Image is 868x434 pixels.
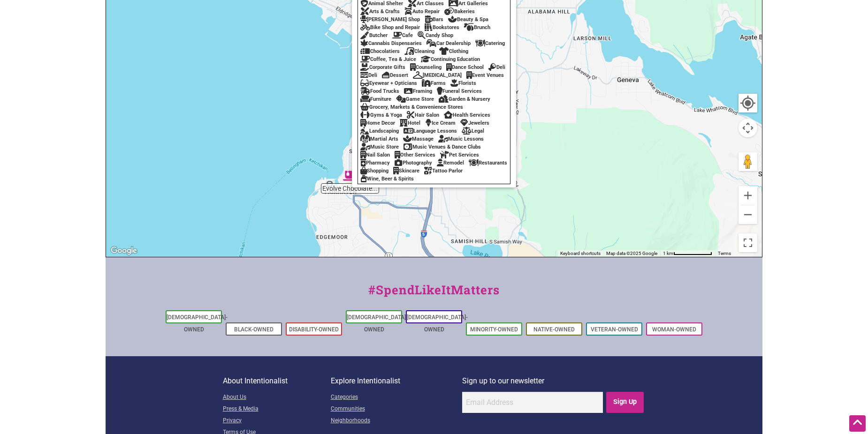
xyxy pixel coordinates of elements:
div: Deli [360,72,377,78]
button: Drag Pegman onto the map to open Street View [739,152,757,171]
div: Health Services [444,112,490,118]
div: Furniture [360,96,391,102]
div: Art Classes [408,0,444,7]
a: Minority-Owned [470,326,518,333]
a: Neighborhoods [331,415,462,427]
button: Your Location [739,94,757,112]
div: Home Decor [360,120,395,126]
div: Music Store [360,144,399,150]
div: Jewelers [460,120,489,126]
div: Dance School [446,64,484,70]
div: Other Services [395,152,435,158]
div: Game Store [396,96,434,102]
div: Bookstores [425,24,459,30]
div: Animal Shelter [360,0,403,7]
a: Communities [331,404,462,415]
div: Hotel [400,120,420,126]
div: Cannabis Dispensaries [360,40,422,46]
div: [MEDICAL_DATA] [413,72,462,78]
div: Martial Arts [360,136,398,142]
a: About Us [223,392,331,404]
button: Toggle fullscreen view [738,232,758,253]
div: Ice Cream [425,120,456,126]
div: Dessert [382,72,408,78]
div: Landscaping [360,128,399,134]
div: Garden & Nursery [439,96,490,102]
div: Photography [395,160,432,166]
div: Skincare [393,168,419,174]
div: Remodel [437,160,464,166]
div: Music Lessons [438,136,484,142]
div: Candy Shop [418,32,453,38]
a: Terms (opens in new tab) [718,251,731,256]
div: Beauty & Spa [448,16,488,22]
input: Sign Up [606,392,644,413]
div: Corporate Gifts [360,64,405,70]
div: Bike Shop and Repair [360,24,420,30]
div: Evolve Chocolate + Cafe [339,165,361,187]
a: Categories [331,392,462,404]
div: Restaurants [469,160,507,166]
div: Continuing Education [421,56,480,62]
a: Open this area in Google Maps (opens a new window) [108,245,139,257]
div: Nail Salon [360,152,390,158]
a: Black-Owned [234,326,274,333]
a: Veteran-Owned [591,326,638,333]
div: #SpendLikeItMatters [106,281,762,308]
div: Hair Salon [407,112,439,118]
div: [PERSON_NAME] Shop [360,16,420,22]
p: Sign up to our newsletter [462,375,646,387]
div: Funeral Services [437,88,482,94]
div: Wine, Beer & Spirits [360,176,414,182]
div: Bars [425,16,443,22]
button: Map Scale: 1 km per 79 pixels [660,250,715,257]
img: Google [108,245,139,257]
div: Art Galleries [449,0,488,7]
div: Chocolatiers [360,48,400,54]
div: Deli [488,64,505,70]
div: Legal [462,128,484,134]
div: Massage [403,136,434,142]
a: Native-Owned [533,326,575,333]
div: Catering [475,40,505,46]
div: Cleaning [404,48,434,54]
div: Farms [422,80,446,86]
div: Car Dealership [426,40,471,46]
div: Cafe [392,32,413,38]
div: Tattoo Parlor [424,168,463,174]
div: Pet Services [440,152,479,158]
div: Pharmacy [360,160,390,166]
div: Bakeries [444,8,475,15]
div: Gyms & Yoga [360,112,402,118]
div: Counseling [410,64,442,70]
div: Music Venues & Dance Clubs [404,144,481,150]
div: Florists [450,80,476,86]
div: Auto Repair [404,8,440,15]
button: Zoom in [739,186,757,205]
div: Framing [404,88,432,94]
a: Woman-Owned [652,326,696,333]
div: Event Venues [466,72,504,78]
div: Shopping [360,168,388,174]
div: Grocery, Markets & Convenience Stores [360,104,463,110]
div: Arts & Crafts [360,8,400,15]
div: Language Lessons [404,128,457,134]
a: Disability-Owned [289,326,339,333]
div: Coffee, Tea & Juice [360,56,416,62]
a: [DEMOGRAPHIC_DATA]-Owned [407,314,468,333]
p: About Intentionalist [223,375,331,387]
button: Zoom out [739,205,757,224]
div: Butcher [360,32,388,38]
a: Press & Media [223,404,331,415]
a: [DEMOGRAPHIC_DATA]-Owned [167,314,228,333]
div: Clothing [439,48,468,54]
button: Map camera controls [739,119,757,137]
div: Scroll Back to Top [849,415,866,432]
div: Brunch [464,24,490,30]
span: 1 km [663,251,673,256]
button: Keyboard shortcuts [560,250,601,257]
div: Food Trucks [360,88,399,94]
input: Email Address [462,392,603,413]
p: Explore Intentionalist [331,375,462,387]
a: [DEMOGRAPHIC_DATA]-Owned [347,314,408,333]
